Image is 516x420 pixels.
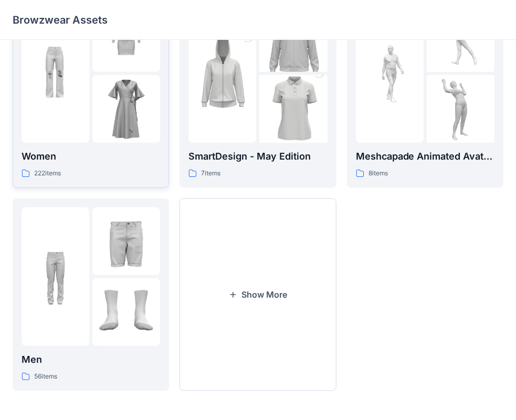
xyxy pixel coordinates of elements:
[201,168,220,179] p: 7 items
[259,58,327,160] img: folder 3
[356,149,494,164] p: Meshcapade Animated Avatars
[22,243,89,310] img: folder 1
[22,149,160,164] p: Women
[427,75,494,143] img: folder 3
[34,168,61,179] p: 222 items
[180,198,336,391] button: Show More
[368,168,388,179] p: 8 items
[13,198,169,391] a: folder 1folder 2folder 3Men56items
[92,75,160,143] img: folder 3
[188,23,256,124] img: folder 1
[34,371,57,382] p: 56 items
[188,149,327,164] p: SmartDesign - May Edition
[22,352,160,367] p: Men
[22,39,89,107] img: folder 1
[13,13,108,27] p: Browzwear Assets
[92,278,160,346] img: folder 3
[356,39,424,107] img: folder 1
[92,207,160,275] img: folder 2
